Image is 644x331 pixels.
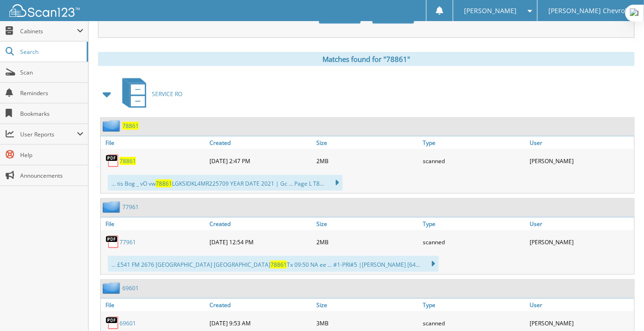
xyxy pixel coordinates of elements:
[152,90,182,98] span: SERVICE RO
[120,238,136,246] a: 77961
[20,172,83,180] span: Announcements
[527,151,634,170] div: [PERSON_NAME]
[20,27,77,35] span: Cabinets
[120,157,136,165] a: 78861
[421,136,528,149] a: Type
[314,136,421,149] a: Size
[208,299,315,311] a: Created
[101,218,208,230] a: File
[548,8,633,14] span: [PERSON_NAME] Chevrolet
[101,136,208,149] a: File
[421,233,528,251] div: scanned
[208,136,315,149] a: Created
[527,299,634,311] a: User
[20,89,83,97] span: Reminders
[20,68,83,76] span: Scan
[105,154,120,168] img: PDF.png
[270,261,287,269] span: 78861
[101,299,208,311] a: File
[208,233,315,251] div: [DATE] 12:54 PM
[117,75,182,113] a: SERVICE RO
[314,151,421,170] div: 2MB
[314,218,421,230] a: Size
[122,284,139,292] a: 69601
[20,48,82,56] span: Search
[20,130,77,138] span: User Reports
[314,299,421,311] a: Size
[527,218,634,230] a: User
[421,151,528,170] div: scanned
[208,151,315,170] div: [DATE] 2:47 PM
[597,286,644,331] iframe: Chat Widget
[208,218,315,230] a: Created
[105,316,120,330] img: PDF.png
[108,175,343,191] div: ... tis Bog _ vO vw LGKSIDKL4MR225709 YEAR DATE 2021 | Gc ... Page L T8...
[98,52,635,66] div: Matches found for "78861"
[156,180,172,188] span: 78861
[464,8,517,14] span: [PERSON_NAME]
[108,256,439,272] div: ... £541 FM 2676 [GEOGRAPHIC_DATA] [GEOGRAPHIC_DATA] Tx 09:50 NA ee ... #1-PRI#5 |[PERSON_NAME] [...
[421,218,528,230] a: Type
[103,282,122,294] img: folder2.png
[421,299,528,311] a: Type
[103,201,122,213] img: folder2.png
[314,233,421,251] div: 2MB
[122,122,139,130] a: 78861
[105,235,120,249] img: PDF.png
[20,110,83,118] span: Bookmarks
[527,233,634,251] div: [PERSON_NAME]
[120,319,136,327] a: 69601
[103,120,122,132] img: folder2.png
[527,136,634,149] a: User
[20,151,83,159] span: Help
[9,4,80,17] img: scan123-logo-white.svg
[122,203,139,211] a: 77961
